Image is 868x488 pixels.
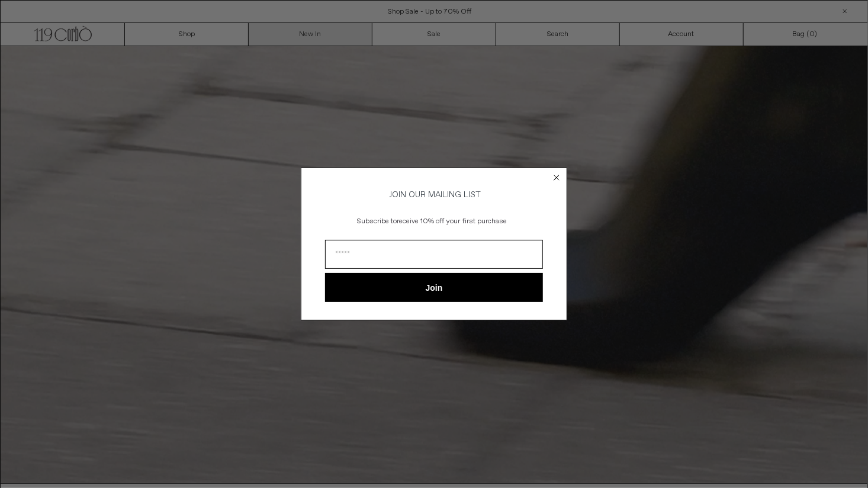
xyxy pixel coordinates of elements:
input: Email [325,240,543,269]
span: receive 10% off your first purchase [397,217,507,226]
span: Subscribe to [358,217,397,226]
button: Join [325,273,543,302]
button: Close dialog [551,172,562,184]
span: JOIN OUR MAILING LIST [387,190,481,200]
